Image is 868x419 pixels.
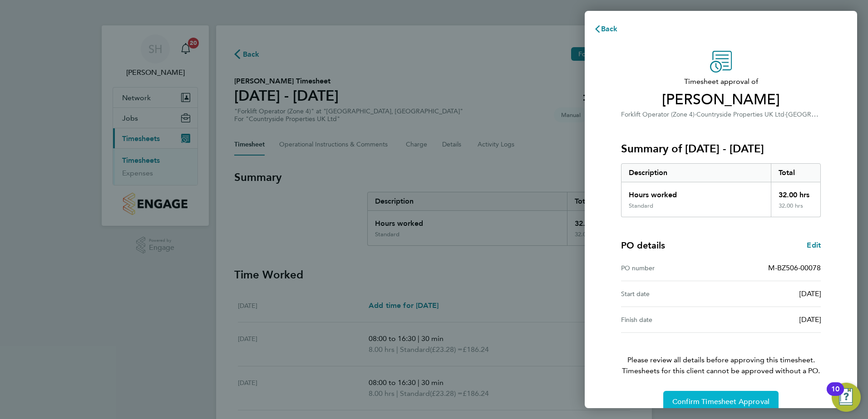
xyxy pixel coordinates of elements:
[786,110,851,118] span: [GEOGRAPHIC_DATA]
[621,239,665,252] h4: PO details
[621,163,821,217] div: Summary of 25 - 31 Aug 2025
[771,164,821,182] div: Total
[621,182,771,202] div: Hours worked
[771,202,821,217] div: 32.00 hrs
[610,333,832,376] p: Please review all details before approving this timesheet.
[721,288,821,299] div: [DATE]
[768,263,821,272] span: M-BZ506-00078
[672,397,769,406] span: Confirm Timesheet Approval
[784,111,786,118] span: ·
[610,365,832,376] span: Timesheets for this client cannot be approved without a PO.
[621,111,695,118] span: Forklift Operator (Zone 4)
[621,164,771,182] div: Description
[621,263,721,273] div: PO number
[601,24,618,33] span: Back
[621,91,821,109] span: [PERSON_NAME]
[721,314,821,325] div: [DATE]
[832,383,861,412] button: Open Resource Center, 10 new notifications
[629,202,653,209] div: Standard
[807,240,821,251] a: Edit
[621,76,821,87] span: Timesheet approval of
[621,288,721,299] div: Start date
[831,389,839,401] div: 10
[771,182,821,202] div: 32.00 hrs
[807,241,821,249] span: Edit
[585,20,627,38] button: Back
[621,314,721,325] div: Finish date
[663,391,779,413] button: Confirm Timesheet Approval
[621,141,821,156] h3: Summary of [DATE] - [DATE]
[695,111,696,118] span: ·
[696,111,784,118] span: Countryside Properties UK Ltd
